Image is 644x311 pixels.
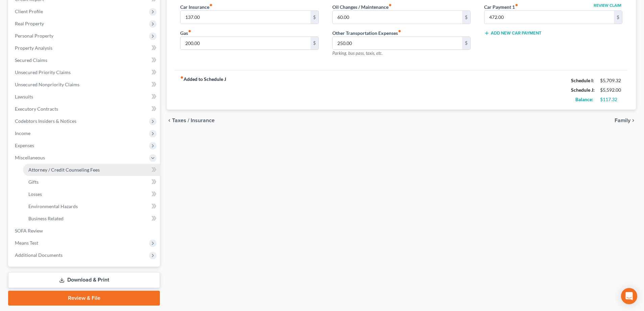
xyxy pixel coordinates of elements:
[575,96,593,102] strong: Balance:
[9,103,160,115] a: Executory Contracts
[181,37,310,50] input: --
[333,11,462,24] input: --
[571,77,594,83] strong: Schedule I:
[332,50,383,56] span: Parking, bus pass, taxis, etc.
[332,29,401,37] label: Other Transportation Expenses
[388,3,392,7] i: fiber_manual_record
[593,3,622,7] button: Review Claim
[15,69,71,75] span: Unsecured Priority Claims
[209,3,213,7] i: fiber_manual_record
[9,79,160,91] a: Unsecured Nonpriority Claims
[15,21,44,26] span: Real Property
[15,33,53,39] span: Personal Property
[9,54,160,66] a: Secured Claims
[310,37,318,50] div: $
[15,240,38,246] span: Means Test
[9,225,160,237] a: SOFA Review
[462,11,470,24] div: $
[615,118,630,123] span: Family
[28,191,42,197] span: Losses
[28,167,100,173] span: Attorney / Credit Counseling Fees
[9,91,160,103] a: Lawsuits
[23,176,160,188] a: Gifts
[15,82,79,87] span: Unsecured Nonpriority Claims
[398,29,401,33] i: fiber_manual_record
[484,11,614,24] input: --
[28,179,39,185] span: Gifts
[15,142,34,148] span: Expenses
[167,118,172,123] i: chevron_left
[571,87,595,93] strong: Schedule J:
[15,57,47,63] span: Secured Claims
[23,188,160,200] a: Losses
[28,203,78,209] span: Environmental Hazards
[15,45,52,51] span: Property Analysis
[15,94,33,99] span: Lawsuits
[15,228,43,234] span: SOFA Review
[310,11,318,24] div: $
[484,3,518,10] label: Car Payment 1
[484,30,542,36] button: Add New Car Payment
[188,29,191,33] i: fiber_manual_record
[23,164,160,176] a: Attorney / Credit Counseling Fees
[180,3,213,10] label: Car Insurance
[15,118,76,124] span: Codebtors Insiders & Notices
[9,42,160,54] a: Property Analysis
[332,3,392,10] label: Oil Changes / Maintenance
[15,8,43,14] span: Client Profile
[28,216,64,221] span: Business Related
[9,66,160,79] a: Unsecured Priority Claims
[180,29,191,37] label: Gas
[15,252,63,258] span: Additional Documents
[8,291,160,306] a: Review & File
[180,76,184,79] i: fiber_manual_record
[23,213,160,225] a: Business Related
[515,3,518,7] i: fiber_manual_record
[333,37,462,50] input: --
[621,288,637,304] div: Open Intercom Messenger
[15,106,58,112] span: Executory Contracts
[615,118,636,123] button: Family chevron_right
[600,77,622,84] div: $5,709.32
[167,118,215,123] button: chevron_left Taxes / Insurance
[23,200,160,213] a: Environmental Hazards
[15,130,30,136] span: Income
[462,37,470,50] div: $
[630,118,636,123] i: chevron_right
[180,76,226,104] strong: Added to Schedule J
[614,11,622,24] div: $
[181,11,310,24] input: --
[600,96,622,103] div: $117.32
[600,87,622,93] div: $5,592.00
[172,118,215,123] span: Taxes / Insurance
[15,155,45,160] span: Miscellaneous
[8,272,160,288] a: Download & Print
